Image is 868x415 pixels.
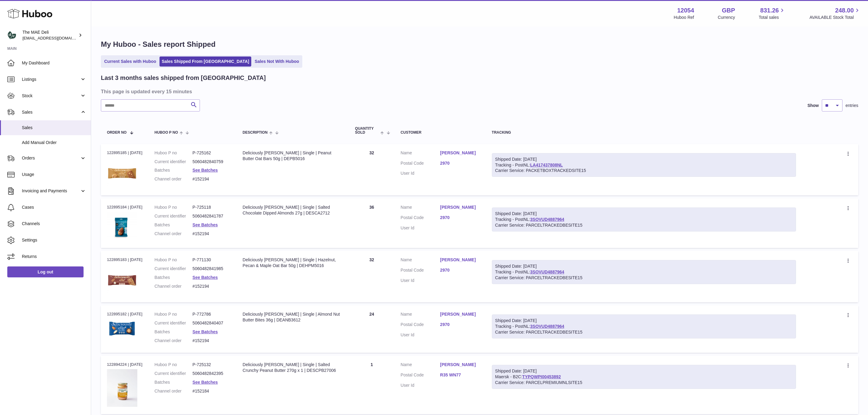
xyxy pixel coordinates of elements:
h1: My Huboo - Sales report Shipped [101,39,858,49]
dt: Channel order [155,231,193,237]
dt: Name [401,204,440,212]
td: 32 [349,251,395,302]
div: The MAE Deli [22,29,77,41]
dt: Current identifier [155,213,193,219]
a: 2970 [440,322,480,328]
dd: #152194 [193,338,231,344]
span: Stock [22,93,80,99]
span: 248.00 [835,6,854,15]
dt: Channel order [155,338,193,344]
a: [PERSON_NAME] [440,150,480,156]
dt: Current identifier [155,266,193,272]
dd: P-771130 [193,257,231,263]
div: Shipped Date: [DATE] [495,318,793,324]
dt: Batches [155,222,193,228]
label: Show [808,103,819,108]
div: 122895184 | [DATE] [107,204,142,210]
dd: 5060482841985 [193,266,231,272]
dt: Current identifier [155,371,193,376]
dt: Batches [155,329,193,335]
strong: 12054 [677,6,694,15]
td: 1 [349,356,395,414]
a: Log out [7,266,84,277]
div: Shipped Date: [DATE] [495,368,793,374]
dt: Channel order [155,283,193,289]
img: logistics@deliciouslyella.com [7,31,16,40]
span: Channels [22,221,86,227]
td: 36 [349,198,395,248]
td: 24 [349,305,395,353]
a: See Batches [193,222,218,227]
div: Deliciously [PERSON_NAME] | Single | Almond Nut Butter Bites 36g | DEANB3612 [243,311,343,323]
dt: Name [401,311,440,319]
div: Deliciously [PERSON_NAME] | Single | Salted Crunchy Peanut Butter 270g x 1 | DESCPB27006 [243,362,343,373]
span: Settings [22,237,86,243]
dd: 5060482842395 [193,371,231,376]
a: See Batches [193,168,218,173]
span: Total sales [759,15,786,20]
dt: Current identifier [155,159,193,165]
span: Order No [107,131,127,135]
div: Carrier Service: PARCELTRACKEDBESITE15 [495,222,793,228]
div: Tracking [492,131,796,135]
a: Sales Not With Huboo [252,57,301,67]
div: Shipped Date: [DATE] [495,263,793,269]
a: 2970 [440,215,480,221]
img: 120541731514740.jpg [107,369,137,406]
div: Deliciously [PERSON_NAME] | Single | Hazelnut, Pecan & Maple Oat Bar 50g | DEHPM5016 [243,257,343,269]
a: See Batches [193,329,218,334]
div: Carrier Service: PACKETBOXTRACKEDSITE15 [495,168,793,173]
a: 3SOVUD4887964 [530,217,564,222]
span: Usage [22,172,86,177]
span: entries [846,103,858,108]
dd: P-725132 [193,362,231,368]
dt: Huboo P no [155,362,193,368]
div: Maersk - B2C: [492,365,796,389]
span: [EMAIL_ADDRESS][DOMAIN_NAME] [22,36,89,40]
div: Deliciously [PERSON_NAME] | Single | Salted Chocolate Dipped Almonds 27g | DESCA2712 [243,204,343,216]
dd: 5060482840759 [193,159,231,165]
a: See Batches [193,275,218,280]
a: LA417437808NL [530,163,563,167]
dd: P-725162 [193,150,231,156]
a: R35 WN77 [440,372,480,378]
div: 122895182 | [DATE] [107,311,142,317]
div: Huboo Ref [674,15,694,20]
dd: P-772786 [193,311,231,317]
dd: #152194 [193,176,231,182]
span: Returns [22,254,86,259]
dt: Postal Code [401,215,440,222]
dt: Postal Code [401,322,440,329]
div: Tracking - PostNL: [492,153,796,177]
span: 831.26 [760,6,779,15]
div: Tracking - PostNL: [492,314,796,338]
a: Sales Shipped From [GEOGRAPHIC_DATA] [160,57,251,67]
div: Deliciously [PERSON_NAME] | Single | Peanut Butter Oat Bars 50g | DEPB5016 [243,150,343,162]
div: 122894224 | [DATE] [107,362,142,367]
span: Quantity Sold [355,127,379,135]
span: Sales [22,125,86,131]
a: 2970 [440,160,480,166]
div: Tracking - PostNL: [492,207,796,232]
a: [PERSON_NAME] [440,362,480,368]
dt: Current identifier [155,320,193,326]
dt: Postal Code [401,267,440,275]
img: 1683899894.jpg [107,319,137,338]
dd: #152194 [193,231,231,237]
dt: Postal Code [401,372,440,379]
a: 831.26 Total sales [759,6,786,20]
dt: Batches [155,275,193,280]
dd: #152184 [193,388,231,394]
dt: Channel order [155,388,193,394]
td: 32 [349,144,395,195]
dt: Name [401,257,440,264]
dt: Channel order [155,176,193,182]
span: Add Manual Order [22,140,86,146]
div: Customer [401,131,480,135]
div: Currency [718,15,735,20]
dd: 5060482840407 [193,320,231,326]
dt: Postal Code [401,160,440,168]
dt: Huboo P no [155,204,193,210]
dt: Name [401,362,440,369]
dt: User Id [401,382,440,388]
